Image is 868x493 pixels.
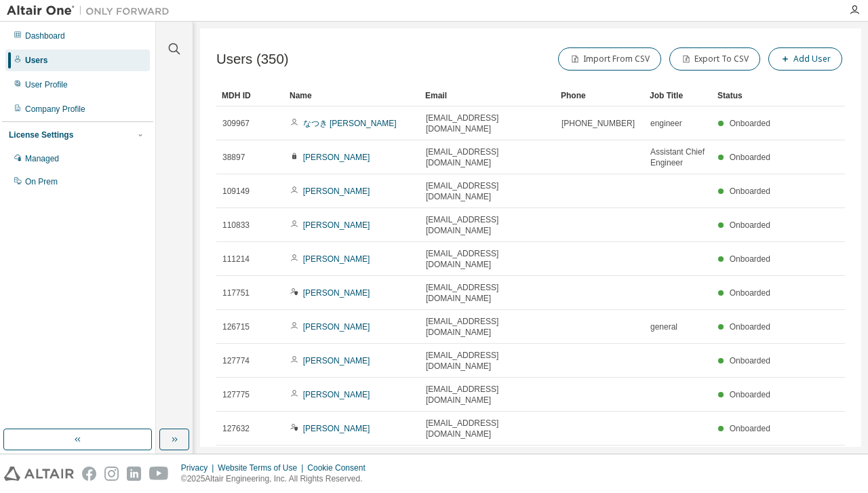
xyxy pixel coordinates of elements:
span: general [650,321,677,332]
span: 127774 [222,355,250,366]
span: [EMAIL_ADDRESS][DOMAIN_NAME] [426,418,549,439]
a: なつき [PERSON_NAME] [303,119,397,128]
button: Add User [768,47,842,71]
span: 126715 [222,321,250,332]
span: 127632 [222,423,250,434]
div: On Prem [25,176,58,187]
div: Name [290,85,414,106]
div: Dashboard [25,31,65,41]
span: Users (350) [216,52,289,67]
span: [EMAIL_ADDRESS][DOMAIN_NAME] [426,214,549,236]
span: [PHONE_NUMBER] [561,118,635,129]
span: [EMAIL_ADDRESS][DOMAIN_NAME] [426,248,549,270]
img: Altair One [7,4,176,18]
span: Onboarded [730,424,770,433]
span: Onboarded [730,390,770,399]
span: 109149 [222,186,250,197]
a: [PERSON_NAME] [303,220,370,230]
a: [PERSON_NAME] [303,288,370,298]
div: Cookie Consent [307,462,373,473]
span: [EMAIL_ADDRESS][DOMAIN_NAME] [426,350,549,372]
img: facebook.svg [82,467,96,481]
div: Managed [25,153,59,164]
div: Privacy [181,462,218,473]
div: Company Profile [25,104,85,115]
span: [EMAIL_ADDRESS][DOMAIN_NAME] [426,316,549,338]
span: 117751 [222,288,250,298]
img: instagram.svg [104,467,119,481]
span: [EMAIL_ADDRESS][DOMAIN_NAME] [426,384,549,406]
a: [PERSON_NAME] [303,322,370,332]
span: Onboarded [730,356,770,366]
a: [PERSON_NAME] [303,254,370,264]
span: engineer [650,118,682,129]
p: © 2025 Altair Engineering, Inc. All Rights Reserved. [181,473,374,485]
span: Onboarded [730,186,770,196]
span: [EMAIL_ADDRESS][DOMAIN_NAME] [426,146,549,168]
span: 309967 [222,118,250,129]
a: [PERSON_NAME] [303,186,370,196]
a: [PERSON_NAME] [303,424,370,433]
a: [PERSON_NAME] [303,390,370,399]
div: Phone [561,85,639,106]
button: Import From CSV [558,47,661,71]
span: Onboarded [730,254,770,264]
span: 111214 [222,254,250,264]
span: 127775 [222,389,250,400]
span: 38897 [222,152,245,163]
span: [EMAIL_ADDRESS][DOMAIN_NAME] [426,180,549,202]
span: Onboarded [730,288,770,298]
div: License Settings [9,130,73,140]
a: [PERSON_NAME] [303,153,370,162]
span: Onboarded [730,153,770,162]
span: [EMAIL_ADDRESS][DOMAIN_NAME] [426,113,549,134]
img: linkedin.svg [127,467,141,481]
button: Export To CSV [669,47,760,71]
span: Assistant Chief Engineer [650,146,706,168]
div: MDH ID [222,85,279,106]
img: altair_logo.svg [4,467,74,481]
div: Status [717,85,774,106]
span: [EMAIL_ADDRESS][DOMAIN_NAME] [426,282,549,304]
div: User Profile [25,79,68,90]
span: Onboarded [730,220,770,230]
span: 110833 [222,220,250,231]
div: Website Terms of Use [218,462,307,473]
span: Onboarded [730,322,770,332]
img: youtube.svg [149,467,169,481]
div: Email [425,85,550,106]
a: [PERSON_NAME] [303,356,370,366]
div: Job Title [650,85,707,106]
div: Users [25,55,47,66]
span: Onboarded [730,119,770,128]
